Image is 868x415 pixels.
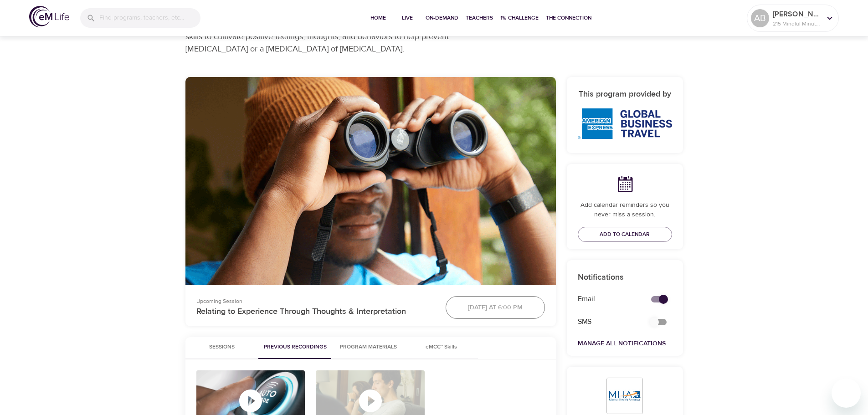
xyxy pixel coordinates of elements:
[466,13,493,23] span: Teachers
[196,305,435,318] p: Relating to Experience Through Thoughts & Interpretation
[578,271,672,283] p: Notifications
[367,13,389,23] span: Home
[411,343,473,352] span: eMCC™ Skills
[338,343,400,352] span: Program Materials
[264,343,327,352] span: Previous Recordings
[572,311,640,333] div: SMS
[500,13,539,23] span: 1% Challenge
[773,20,821,28] p: 215 Mindful Minutes
[29,6,69,27] img: logo
[832,379,861,408] iframe: Button to launch messaging window
[426,13,458,23] span: On-Demand
[578,108,672,139] img: AmEx%20GBT%20logo.png
[99,8,200,28] input: Find programs, teachers, etc...
[578,200,672,220] p: Add calendar reminders so you never miss a session.
[578,88,672,101] h6: This program provided by
[578,339,666,348] a: Manage All Notifications
[191,343,253,352] span: Sessions
[546,13,591,23] span: The Connection
[578,227,672,242] button: Add to Calendar
[773,9,821,20] p: [PERSON_NAME]
[572,288,640,310] div: Email
[196,297,435,305] p: Upcoming Session
[396,13,418,23] span: Live
[600,230,650,239] span: Add to Calendar
[751,9,769,27] div: AB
